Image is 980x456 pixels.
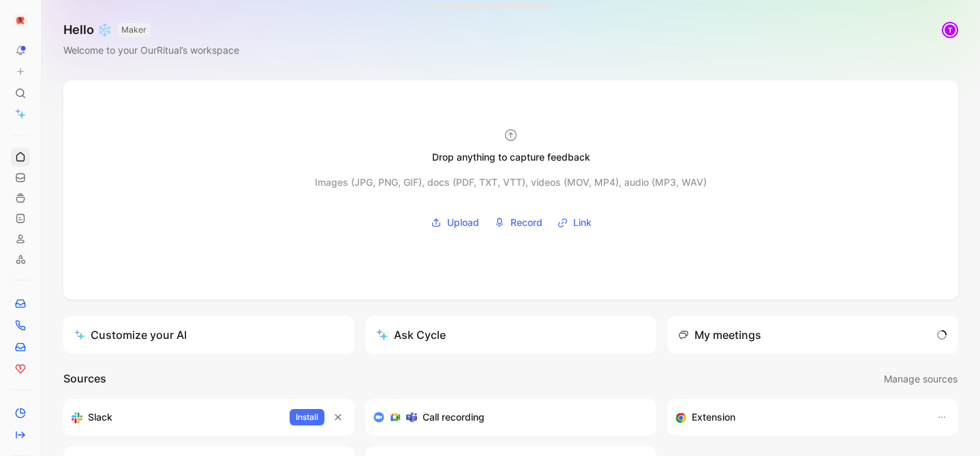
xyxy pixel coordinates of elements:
[88,409,112,425] h3: Slack
[573,214,592,231] span: Link
[117,23,151,37] button: MAKER
[365,316,656,354] button: Ask Cycle
[883,370,958,388] button: Manage sources
[63,42,239,59] div: Welcome to your OurRitual’s workspace
[510,214,542,231] span: Record
[678,327,761,343] div: My meetings
[63,370,106,388] h2: Sources
[489,212,547,233] button: Record
[692,409,735,425] h3: Extension
[884,371,958,387] span: Manage sources
[74,327,187,343] div: Customize your AI
[373,409,637,425] div: Record & transcribe meetings from Zoom, Meet & Teams.
[315,174,707,191] div: Images (JPG, PNG, GIF), docs (PDF, TXT, VTT), videos (MOV, MP4), audio (MP3, WAV)
[423,409,485,425] h3: Call recording
[14,14,27,27] img: OurRitual
[675,409,923,425] div: Capture feedback from anywhere on the web
[553,212,596,233] button: Link
[72,409,279,425] div: Sync your customers, send feedback and get updates in Slack
[11,11,30,30] button: OurRitual
[63,22,239,38] h1: Hello ❄️
[943,23,957,37] div: T
[296,410,318,424] span: Install
[426,212,484,233] button: Upload
[376,327,446,343] div: Ask Cycle
[290,409,324,425] button: Install
[447,214,479,231] span: Upload
[63,316,354,354] a: Customize your AI
[432,149,590,165] div: Drop anything to capture feedback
